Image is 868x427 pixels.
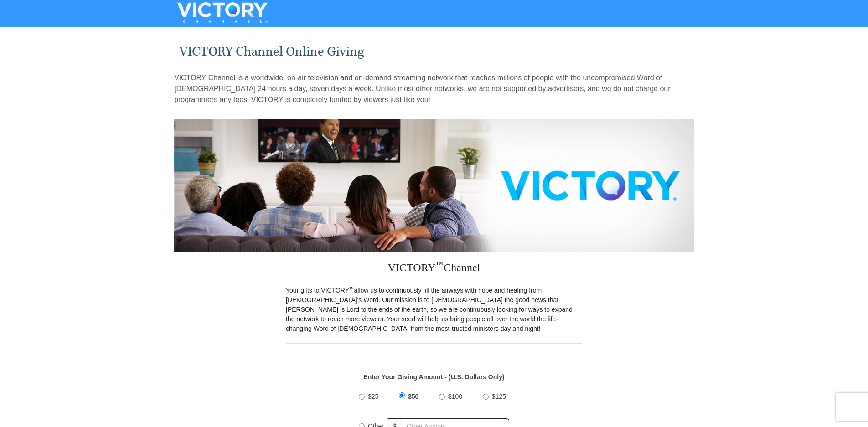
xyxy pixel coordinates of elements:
[368,393,378,400] span: $25
[179,44,689,59] h1: VICTORY Channel Online Giving
[363,373,504,381] strong: Enter Your Giving Amount - (U.S. Dollars Only)
[436,260,444,269] sup: ™
[165,2,279,23] img: VICTORYTHON - VICTORY Channel
[448,393,462,400] span: $100
[349,286,354,291] sup: ™
[286,252,582,286] h3: VICTORY Channel
[408,393,418,400] span: $50
[174,72,694,105] p: VICTORY Channel is a worldwide, on-air television and on-demand streaming network that reaches mi...
[492,393,506,400] span: $125
[286,286,582,334] p: Your gifts to VICTORY allow us to continuously fill the airways with hope and healing from [DEMOG...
